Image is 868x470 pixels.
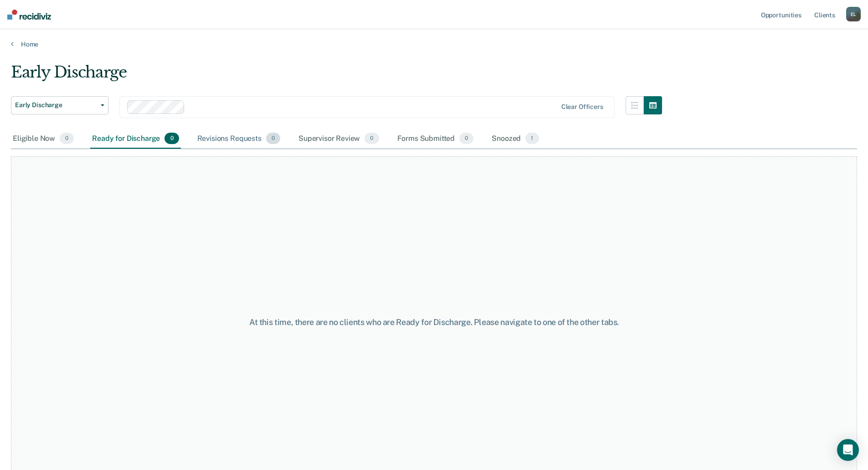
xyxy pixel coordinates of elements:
div: Supervisor Review0 [297,129,381,149]
button: EL [846,7,861,21]
div: Early Discharge [11,63,662,89]
div: Open Intercom Messenger [837,439,859,461]
div: At this time, there are no clients who are Ready for Discharge. Please navigate to one of the oth... [223,317,646,327]
span: 0 [266,133,280,145]
span: Early Discharge [15,101,97,109]
div: Snoozed1 [490,129,540,149]
span: 0 [365,133,379,145]
div: Revisions Requests0 [195,129,282,149]
div: Ready for Discharge0 [90,129,180,149]
div: Clear officers [561,103,603,111]
span: 0 [459,133,473,145]
div: Forms Submitted0 [395,129,476,149]
span: 0 [164,133,179,145]
a: Home [11,40,857,48]
img: Recidiviz [7,10,51,20]
button: Early Discharge [11,96,108,114]
span: 0 [60,133,74,145]
span: 1 [525,133,539,145]
div: E L [846,7,861,21]
div: Eligible Now0 [11,129,76,149]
